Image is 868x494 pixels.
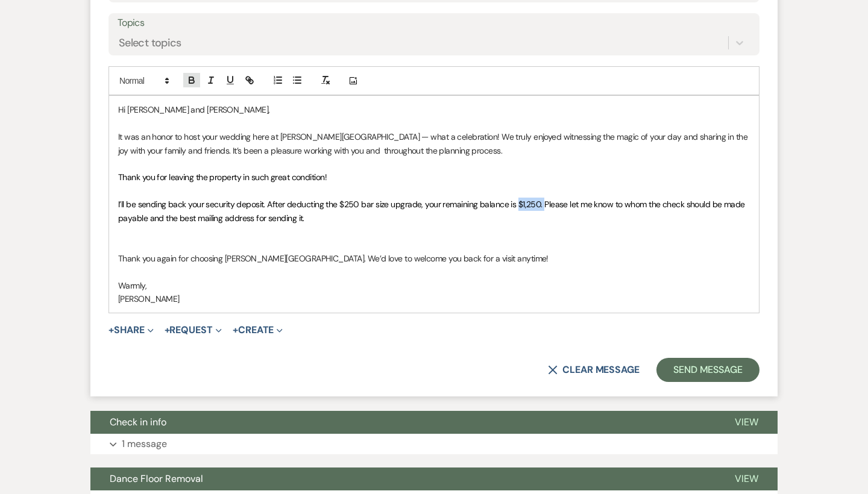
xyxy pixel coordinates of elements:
div: Select topics [119,35,181,51]
button: View [715,411,778,434]
span: View [735,472,758,485]
button: Check in info [90,411,715,434]
span: + [233,325,238,335]
p: Warmly, [118,279,750,292]
label: Topics [118,14,750,32]
button: Send Message [656,358,759,382]
p: [PERSON_NAME] [118,292,750,305]
span: Dance Floor Removal [110,472,203,485]
span: Check in info [110,416,166,428]
span: + [108,325,114,335]
span: I’ll be sending back your security deposit. After deducting the $250 bar size upgrade, your remai... [118,199,747,223]
button: Share [108,325,154,335]
button: View [715,467,778,490]
button: Create [233,325,283,335]
p: Hi [PERSON_NAME] and [PERSON_NAME], [118,103,750,116]
button: Dance Floor Removal [90,467,715,490]
p: It was an honor to host your wedding here at [PERSON_NAME][GEOGRAPHIC_DATA] — what a celebration!... [118,130,750,157]
p: 1 message [122,436,167,452]
button: Clear message [548,365,640,375]
span: Thank you for leaving the property in such great condition! [118,172,327,183]
span: View [735,416,758,428]
p: Thank you again for choosing [PERSON_NAME][GEOGRAPHIC_DATA]. We’d love to welcome you back for a ... [118,252,750,265]
button: 1 message [90,434,778,454]
span: + [165,325,170,335]
button: Request [165,325,222,335]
